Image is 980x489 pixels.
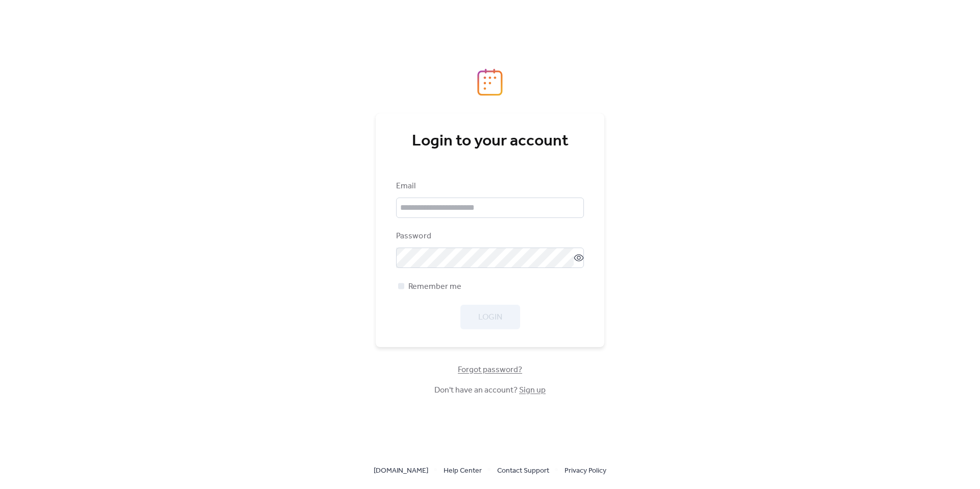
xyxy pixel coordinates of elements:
span: Forgot password? [458,364,522,376]
a: Help Center [444,464,482,477]
div: Login to your account [396,131,584,152]
div: Email [396,180,582,192]
span: Don't have an account? [434,384,546,397]
span: Help Center [444,465,482,477]
a: Sign up [519,382,546,398]
span: [DOMAIN_NAME] [374,465,428,477]
span: Contact Support [497,465,549,477]
a: [DOMAIN_NAME] [374,464,428,477]
a: Forgot password? [458,367,522,373]
div: Password [396,230,582,242]
img: logo [477,68,503,96]
span: Remember me [408,281,461,293]
a: Privacy Policy [565,464,606,477]
span: Privacy Policy [565,465,606,477]
a: Contact Support [497,464,549,477]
